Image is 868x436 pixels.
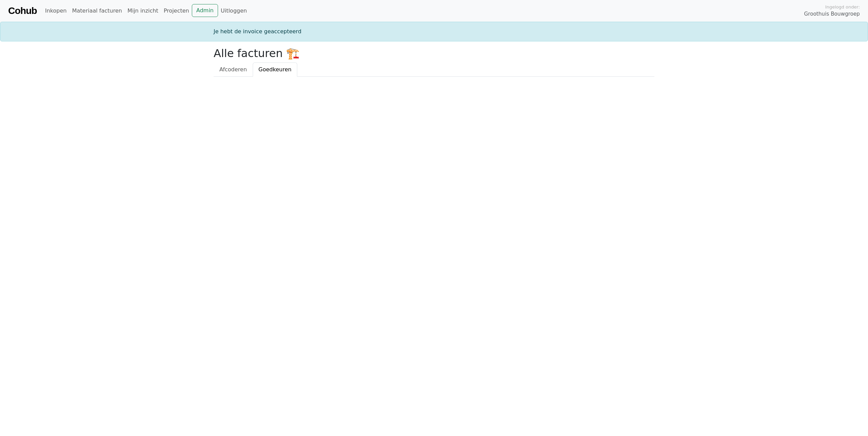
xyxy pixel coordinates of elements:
span: Goedkeuren [258,66,291,73]
a: Admin [192,4,218,17]
span: Afcoderen [219,66,247,73]
a: Uitloggen [218,4,250,18]
a: Projecten [161,4,192,18]
a: Cohub [8,3,37,19]
h2: Alle facturen 🏗️ [214,47,654,60]
div: Je hebt de invoice geaccepteerd [210,28,658,36]
a: Goedkeuren [253,62,297,77]
span: Ingelogd onder: [825,4,860,10]
a: Inkopen [42,4,69,18]
a: Afcoderen [214,62,253,77]
a: Mijn inzicht [125,4,161,18]
a: Materiaal facturen [69,4,125,18]
span: Groothuis Bouwgroep [804,10,860,18]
